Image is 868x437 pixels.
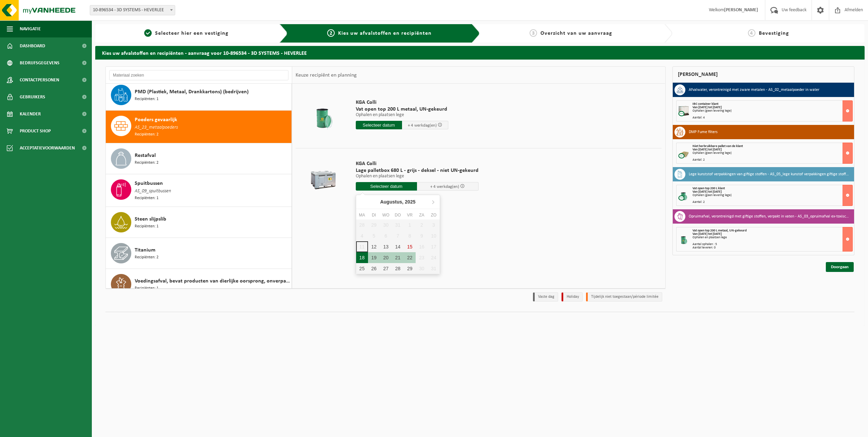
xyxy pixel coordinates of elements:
span: Dashboard [20,37,45,54]
span: Gebruikers [20,88,45,106]
span: Titanium [135,246,155,254]
div: Aantal: 2 [692,158,853,162]
a: Doorgaan [826,262,854,272]
i: 2025 [405,199,415,204]
span: Bevestiging [759,31,789,36]
h3: DMP Fume filters [689,127,718,137]
span: + 4 werkdag(en) [430,184,459,189]
span: Contactpersonen [20,71,59,88]
li: Holiday [562,292,583,302]
h2: Kies uw afvalstoffen en recipiënten - aanvraag voor 10-896534 - 3D SYSTEMS - HEVERLEE [95,46,865,59]
button: Spuitbussen AS_09_spuitbussen Recipiënten: 1 [106,174,292,207]
span: 10-896534 - 3D SYSTEMS - HEVERLEE [90,5,175,15]
span: IBC container klant [692,102,718,106]
span: Vat open top 200 L klant [692,187,725,190]
span: AS_09_spuitbussen [135,188,171,195]
span: Recipiënten: 1 [135,195,158,201]
div: 19 [368,252,380,263]
span: Overzicht van uw aanvraag [540,31,612,36]
span: KGA Colli [356,160,479,167]
button: Restafval Recipiënten: 2 [106,143,292,174]
span: Selecteer hier een vestiging [155,31,229,36]
p: Ophalen en plaatsen lege [356,113,448,117]
span: + 4 werkdag(en) [408,123,437,128]
button: Titanium Recipiënten: 2 [106,238,292,269]
div: zo [428,212,439,218]
span: Poeders gevaarlijk [135,116,177,124]
div: 25 [356,263,368,274]
div: Aantal: 2 [692,200,853,204]
div: Aantal leveren: 0 [692,246,853,249]
span: Spuitbussen [135,179,163,188]
div: 29 [404,263,416,274]
div: vr [404,212,416,218]
div: Ophalen (geen levering lege) [692,109,853,113]
strong: Van [DATE] tot [DATE] [692,148,722,151]
div: 22 [404,252,416,263]
div: Aantal: 4 [692,116,853,119]
button: Steen slijpslib Recipiënten: 1 [106,207,292,238]
span: Vat open top 200 L metaal, UN-gekeurd [692,229,747,232]
h3: Afvalwater, verontreinigd met zware metalen - AS_02_metaalpoeder in water [689,84,819,95]
span: Lage palletbox 680 L - grijs - deksel - niet UN-gekeurd [356,167,479,174]
strong: Van [DATE] tot [DATE] [692,232,722,236]
span: 3 [530,29,537,37]
div: [PERSON_NAME] [672,66,855,83]
div: Ophalen en plaatsen lege [692,236,853,239]
span: Voedingsafval, bevat producten van dierlijke oorsprong, onverpakt, categorie 3 [135,277,290,285]
span: Recipiënten: 2 [135,160,158,166]
strong: Van [DATE] tot [DATE] [692,106,722,109]
span: 10-896534 - 3D SYSTEMS - HEVERLEE [90,5,175,15]
span: Navigatie [20,20,41,37]
span: Restafval [135,151,156,160]
span: Kies uw afvalstoffen en recipiënten [338,31,432,36]
div: 28 [392,263,404,274]
span: 1 [144,29,152,37]
span: Product Shop [20,123,51,140]
span: Acceptatievoorwaarden [20,140,75,157]
li: Tijdelijk niet toegestaan/période limitée [586,292,662,302]
input: Selecteer datum [356,121,402,129]
div: wo [380,212,392,218]
div: Keuze recipiënt en planning [292,67,360,84]
div: Augustus, [378,196,418,207]
span: Recipiënten: 2 [135,131,158,138]
input: Selecteer datum [356,182,417,191]
div: 12 [368,241,380,252]
input: Materiaal zoeken [109,70,288,80]
div: di [368,212,380,218]
div: ma [356,212,368,218]
h3: Lege kunststof verpakkingen van giftige stoffen - AS_05_lege kunstof verpakkingen giftige stoffen [689,169,849,180]
button: PMD (Plastiek, Metaal, Drankkartons) (bedrijven) Recipiënten: 1 [106,80,292,111]
div: Ophalen (geen levering lege) [692,151,853,155]
span: Niet herbruikbare pallet van de klant [692,144,743,148]
span: Recipiënten: 1 [135,223,158,230]
span: Steen slijpslib [135,215,166,223]
span: PMD (Plastiek, Metaal, Drankkartons) (bedrijven) [135,88,249,96]
span: 4 [748,29,755,37]
div: Aantal ophalen : 5 [692,243,853,246]
div: 20 [380,252,392,263]
button: Voedingsafval, bevat producten van dierlijke oorsprong, onverpakt, categorie 3 Recipiënten: 1 [106,269,292,300]
li: Vaste dag [533,292,558,302]
div: do [392,212,404,218]
span: Kalender [20,106,41,123]
span: 2 [327,29,335,37]
span: AS_23_metaalpoeders [135,124,178,131]
span: Bedrijfsgegevens [20,54,60,71]
strong: Van [DATE] tot [DATE] [692,190,722,194]
span: Recipiënten: 1 [135,285,158,292]
div: Ophalen (geen levering lege) [692,194,853,197]
div: 21 [392,252,404,263]
div: 13 [380,241,392,252]
span: KGA Colli [356,99,448,106]
p: Ophalen en plaatsen lege [356,174,479,179]
span: Recipiënten: 1 [135,96,158,102]
span: Vat open top 200 L metaal, UN-gekeurd [356,106,448,113]
div: 18 [356,252,368,263]
a: 1Selecteer hier een vestiging [99,29,274,37]
button: Poeders gevaarlijk AS_23_metaalpoeders Recipiënten: 2 [106,111,292,143]
div: za [416,212,428,218]
h3: Opruimafval, verontreinigd met giftige stoffen, verpakt in vaten - AS_03_opruimafval ex-toxisch &... [689,211,849,222]
div: 14 [392,241,404,252]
